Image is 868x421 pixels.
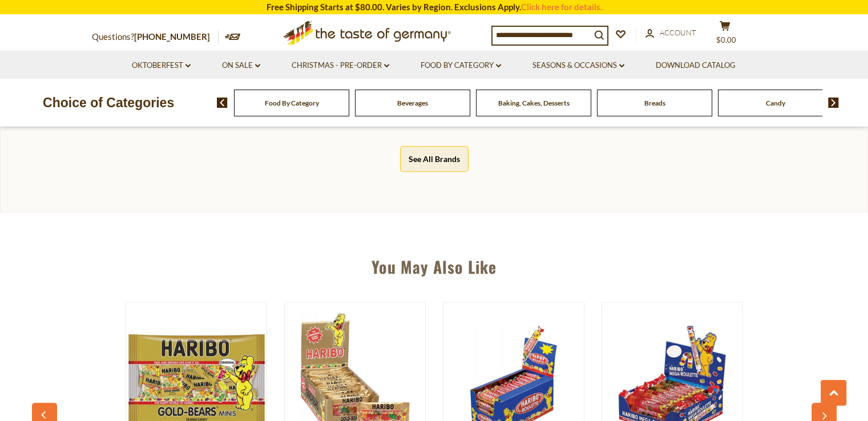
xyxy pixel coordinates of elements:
[92,30,219,44] p: Questions?
[134,31,210,42] a: [PHONE_NUMBER]
[644,99,665,107] a: Breads
[766,99,785,107] a: Candy
[660,28,696,37] span: Account
[400,146,469,172] button: See All Brands
[716,35,736,44] span: $0.00
[265,99,319,107] a: Food By Category
[292,59,389,72] a: Christmas - PRE-ORDER
[38,241,831,288] div: You May Also Like
[645,27,696,39] a: Account
[532,59,624,72] a: Seasons & Occasions
[708,21,742,49] button: $0.00
[132,59,191,72] a: Oktoberfest
[521,2,602,12] a: Click here for details.
[498,99,570,107] a: Baking, Cakes, Desserts
[222,59,260,72] a: On Sale
[421,59,501,72] a: Food By Category
[656,59,736,72] a: Download Catalog
[217,98,228,108] img: previous arrow
[828,98,839,108] img: next arrow
[397,99,428,107] a: Beverages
